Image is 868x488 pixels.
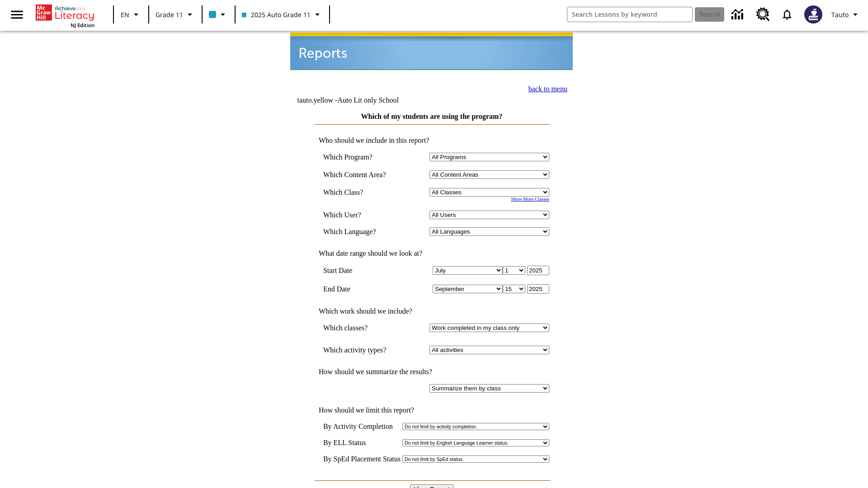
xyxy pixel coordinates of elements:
[323,227,399,236] td: Which Language?
[751,2,775,27] a: Resource Center, Will open in new tab
[4,1,30,28] button: Open side menu
[726,2,751,27] a: Data Center
[323,266,399,275] td: Start Date
[121,10,129,19] span: EN
[314,368,549,376] td: How should we summarize the results?
[323,346,399,354] td: Which activity types?
[323,439,401,447] td: By ELL Status
[799,3,828,26] button: Select a new avatar
[831,10,849,19] span: Tauto
[775,3,799,26] a: Notifications
[323,455,401,463] td: By SpEd Placement Status
[337,96,399,104] nobr: Auto Lit only School
[828,6,864,23] button: Profile/Settings
[290,33,573,70] img: header
[323,153,399,161] td: Which Program?
[314,307,549,315] td: Which work should we include?
[314,406,549,414] td: How should we limit this report?
[323,422,401,431] td: By Activity Completion
[528,85,567,93] a: back to menu
[117,6,146,23] button: Language: EN, Select a language
[323,171,386,178] nobr: Which Content Area?
[152,6,199,23] button: Grade: Grade 11, Select a grade
[323,188,399,197] td: Which Class?
[323,324,399,332] td: Which classes?
[314,136,549,145] td: Who should we include in this report?
[567,7,692,22] input: search field
[205,6,232,23] button: Class color is light blue. Change class color
[36,3,94,28] div: Home
[156,10,183,19] span: Grade 11
[71,22,94,28] span: NJ Edition
[361,113,503,120] a: Which of my students are using the program?
[511,197,549,202] a: Show More Classes
[314,249,549,258] td: What date range should we look at?
[297,96,463,104] td: tauto.yellow -
[804,5,822,23] img: Avatar
[238,6,326,23] button: Class: 2025 Auto Grade 11, Select your class
[242,10,311,19] span: 2025 Auto Grade 11
[323,284,399,294] td: End Date
[323,211,399,219] td: Which User?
